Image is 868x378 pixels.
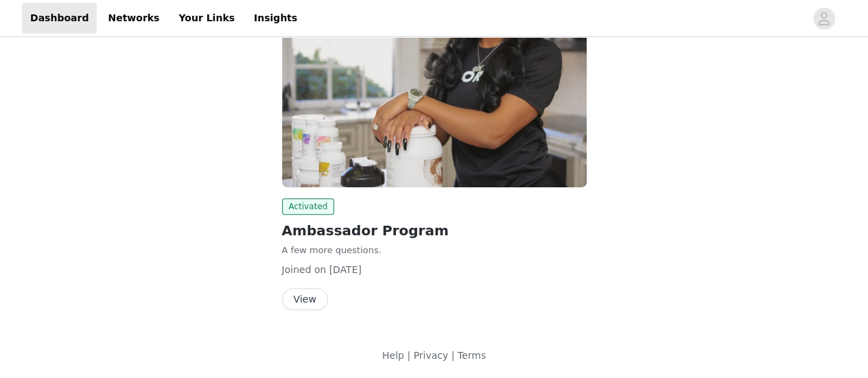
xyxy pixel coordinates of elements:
[451,350,455,361] span: |
[458,350,486,361] a: Terms
[282,264,327,275] span: Joined on
[407,350,410,361] span: |
[170,3,243,34] a: Your Links
[282,198,335,215] span: Activated
[246,3,305,34] a: Insights
[817,8,830,29] div: avatar
[329,264,362,275] span: [DATE]
[99,3,167,34] a: Networks
[282,288,328,310] button: View
[22,3,97,34] a: Dashboard
[413,350,448,361] a: Privacy
[282,220,587,241] h2: Ambassador Program
[382,350,404,361] a: Help
[282,294,328,305] a: View
[282,244,587,257] p: A few more questions.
